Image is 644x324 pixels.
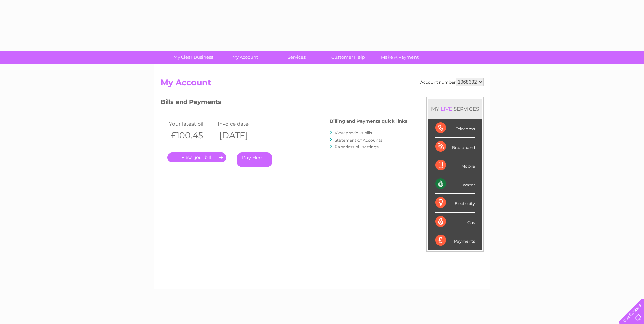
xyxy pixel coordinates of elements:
[161,97,407,109] h3: Bills and Payments
[435,156,475,175] div: Mobile
[435,213,475,231] div: Gas
[435,231,475,250] div: Payments
[439,106,454,112] div: LIVE
[165,51,221,64] a: My Clear Business
[435,119,475,138] div: Telecoms
[330,119,407,124] h4: Billing and Payments quick links
[320,51,376,64] a: Customer Help
[335,138,382,143] a: Statement of Accounts
[335,144,379,149] a: Paperless bill settings
[167,128,216,142] th: £100.45
[335,130,372,136] a: View previous bills
[428,99,482,119] div: MY SERVICES
[435,175,475,194] div: Water
[372,51,428,64] a: Make A Payment
[269,51,325,64] a: Services
[217,51,273,64] a: My Account
[420,78,484,86] div: Account number
[167,152,226,162] a: .
[161,78,484,91] h2: My Account
[237,152,272,167] a: Pay Here
[216,128,265,142] th: [DATE]
[435,138,475,156] div: Broadband
[216,119,265,128] td: Invoice date
[435,194,475,212] div: Electricity
[167,119,216,128] td: Your latest bill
